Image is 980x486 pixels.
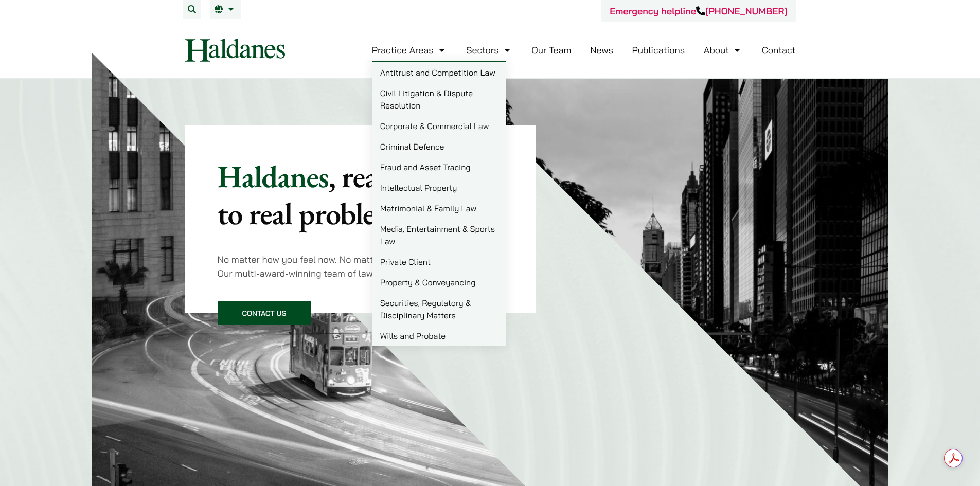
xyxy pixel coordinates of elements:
a: Fraud and Asset Tracing [372,157,506,177]
a: Criminal Defence [372,136,506,157]
a: Media, Entertainment & Sports Law [372,219,506,251]
a: Corporate & Commercial Law [372,116,506,136]
a: Matrimonial & Family Law [372,198,506,219]
p: No matter how you feel now. No matter what your legal problem is. Our multi-award-winning team of... [218,253,503,280]
a: Intellectual Property [372,177,506,198]
a: Sectors [466,44,512,56]
a: Property & Conveyancing [372,272,506,293]
a: EN [215,5,237,13]
a: Civil Litigation & Dispute Resolution [372,83,506,116]
a: Contact Us [218,301,311,325]
a: News [590,44,613,56]
a: Publications [632,44,685,56]
a: Practice Areas [372,44,448,56]
p: Haldanes [218,158,503,232]
a: Private Client [372,251,506,272]
img: Logo of Haldanes [185,39,285,62]
a: Our Team [531,44,571,56]
mark: , real solutions to real problems [218,156,500,233]
a: Antitrust and Competition Law [372,62,506,83]
a: Wills and Probate [372,326,506,346]
a: Emergency helpline[PHONE_NUMBER] [610,5,787,17]
a: About [704,44,743,56]
a: Securities, Regulatory & Disciplinary Matters [372,293,506,326]
a: Contact [762,44,796,56]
